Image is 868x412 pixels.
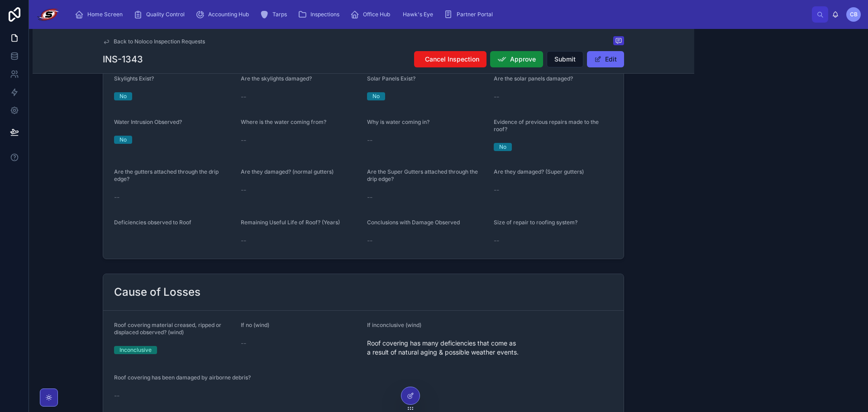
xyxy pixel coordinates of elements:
[114,75,154,82] span: Skylights Exist?
[457,11,493,18] span: Partner Portal
[367,136,372,145] span: --
[241,168,334,175] span: Are they damaged? (normal gutters)
[403,11,433,18] span: Hawk's Eye
[510,55,536,64] span: Approve
[490,51,543,67] button: Approve
[310,11,339,18] span: Inspections
[103,53,143,66] h1: INS-1343
[367,236,372,245] span: --
[554,55,576,64] span: Submit
[103,38,205,45] a: Back to Noloco Inspection Requests
[414,51,486,67] button: Cancel Inspection
[494,168,584,175] span: Are they damaged? (Super gutters)
[114,118,182,125] span: Water Intrusion Observed?
[114,391,119,400] span: --
[425,55,479,64] span: Cancel Inspection
[494,75,573,82] span: Are the solar panels damaged?
[67,5,812,24] div: scrollable content
[494,92,499,101] span: --
[87,11,123,18] span: Home Screen
[119,136,127,144] div: No
[119,346,152,354] div: Inconclusive
[367,322,421,328] span: If inconclusive (wind)
[499,143,506,151] div: No
[372,92,380,100] div: No
[241,219,340,226] span: Remaining Useful Life of Roof? (Years)
[494,118,599,133] span: Evidence of previous repairs made to the roof?
[114,374,251,381] span: Roof covering has been damaged by airborne debris?
[114,38,205,45] span: Back to Noloco Inspection Requests
[367,75,415,82] span: Solar Panels Exist?
[272,11,287,18] span: Tarps
[241,185,246,194] span: --
[131,6,191,23] a: Quality Control
[398,6,439,23] a: Hawk's Eye
[208,11,249,18] span: Accounting Hub
[241,322,269,328] span: If no (wind)
[587,51,624,67] button: Edit
[850,11,858,18] span: CB
[36,7,60,22] img: App logo
[363,11,390,18] span: Office Hub
[441,6,499,23] a: Partner Portal
[146,11,185,18] span: Quality Control
[119,92,127,100] div: No
[114,219,191,226] span: Deficiencies observed to Roof
[241,92,246,101] span: --
[295,6,346,23] a: Inspections
[114,193,119,202] span: --
[547,51,583,67] button: Submit
[241,339,246,348] span: --
[494,219,577,226] span: Size of repair to roofing system?
[241,75,312,82] span: Are the skylights damaged?
[494,236,499,245] span: --
[241,136,246,145] span: --
[72,6,129,23] a: Home Screen
[257,6,293,23] a: Tarps
[367,339,613,357] span: Roof covering has many deficiencies that come as a result of natural aging & possible weather eve...
[114,285,200,299] h2: Cause of Losses
[494,185,499,194] span: --
[367,118,429,125] span: Why is water coming in?
[367,193,372,202] span: --
[241,118,326,125] span: Where is the water coming from?
[367,168,478,182] span: Are the Super Gutters attached through the drip edge?
[367,219,460,226] span: Conclusions with Damage Observed
[193,6,255,23] a: Accounting Hub
[348,6,396,23] a: Office Hub
[241,236,246,245] span: --
[114,322,221,336] span: Roof covering material creased, ripped or displaced observed? (wind)
[114,168,219,182] span: Are the gutters attached through the drip edge?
